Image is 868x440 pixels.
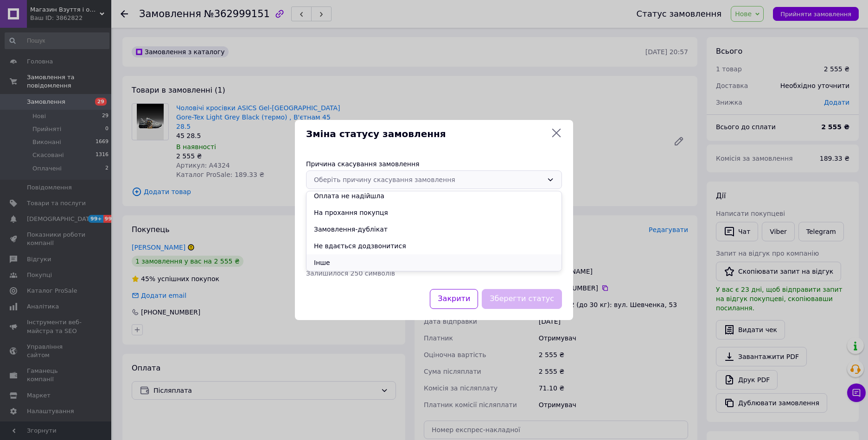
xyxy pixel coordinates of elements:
span: Зміна статусу замовлення [306,127,547,141]
li: Інше [306,254,562,271]
div: Причина скасування замовлення [306,159,562,169]
li: Не вдається додзвонитися [306,238,562,254]
li: На прохання покупця [306,204,562,221]
li: Оплата не надійшла [306,188,562,204]
div: Оберіть причину скасування замовлення [314,175,543,185]
li: Замовлення-дублікат [306,221,562,238]
span: Залишилося 250 символів [306,270,395,277]
button: Закрити [430,289,478,309]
